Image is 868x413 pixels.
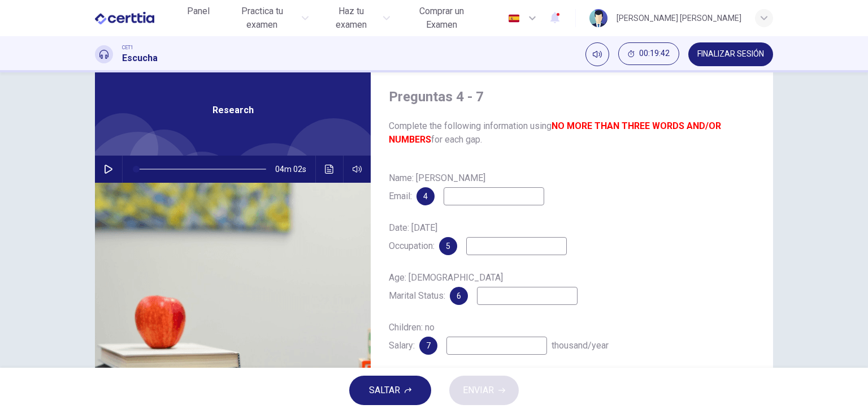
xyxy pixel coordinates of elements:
[552,340,609,351] span: thousand/year
[389,121,721,145] b: NO MORE THAN THREE WORDS AND/OR NUMBERS
[221,1,314,35] button: Practica tu examen
[457,292,461,300] span: 6
[122,44,133,51] span: CET1
[423,192,428,200] span: 4
[697,50,764,59] span: FINALIZAR SESIÓN
[389,88,755,106] h4: Preguntas 4 - 7
[369,382,400,398] span: SALTAR
[320,156,338,183] button: Haz clic para ver la transcripción del audio
[399,1,484,35] button: Comprar un Examen
[389,272,503,301] span: Age: [DEMOGRAPHIC_DATA] Marital Status:
[618,42,679,66] div: Ocultar
[507,14,521,23] img: es
[318,1,394,35] button: Haz tu examen
[389,222,437,251] span: Date: [DATE] Occupation:
[446,242,450,250] span: 5
[322,5,379,32] span: Haz tu examen
[122,51,158,65] h1: Escucha
[225,5,299,32] span: Practica tu examen
[389,322,435,351] span: Children: no Salary:
[617,11,741,25] div: [PERSON_NAME] [PERSON_NAME]
[180,1,216,21] button: Panel
[349,376,431,405] button: SALTAR
[180,1,216,35] a: Panel
[403,5,480,32] span: Comprar un Examen
[426,342,431,350] span: 7
[389,173,485,201] span: Name: [PERSON_NAME] Email:
[389,119,755,147] span: Complete the following information using for each gap.
[639,49,670,58] span: 00:19:42
[95,7,154,29] img: CERTTIA logo
[589,9,607,27] img: Profile picture
[212,104,254,117] span: Research
[585,42,609,66] div: Silenciar
[688,42,773,66] button: FINALIZAR SESIÓN
[618,42,679,65] button: 00:19:42
[187,5,210,18] span: Panel
[275,156,315,183] span: 04m 02s
[95,7,180,29] a: CERTTIA logo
